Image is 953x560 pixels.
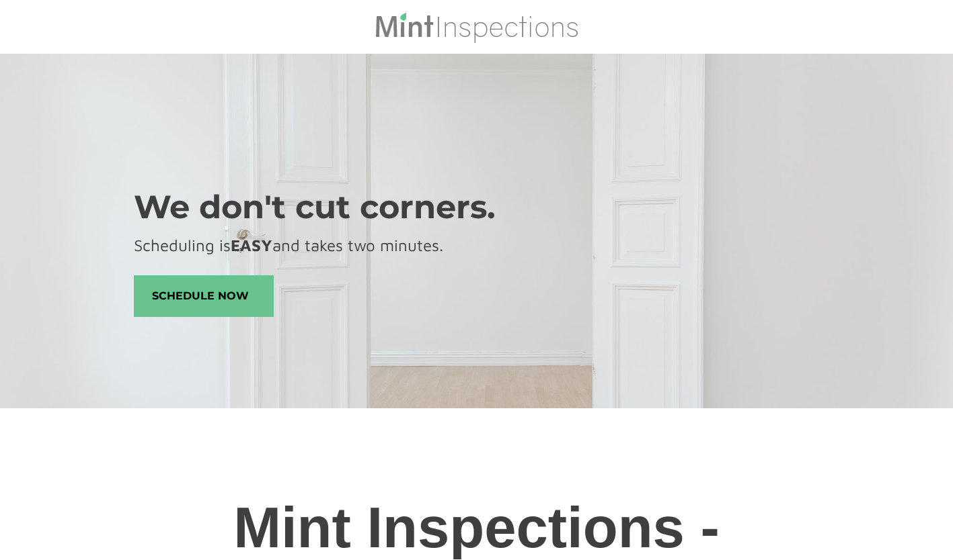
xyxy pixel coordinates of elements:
[231,236,272,254] strong: EASY
[134,236,443,254] font: Scheduling is and takes two minutes.
[374,11,579,43] img: Mint Inspections
[135,276,273,316] span: schedule now
[134,275,274,317] a: schedule now
[134,187,496,226] font: We don't cut corners.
